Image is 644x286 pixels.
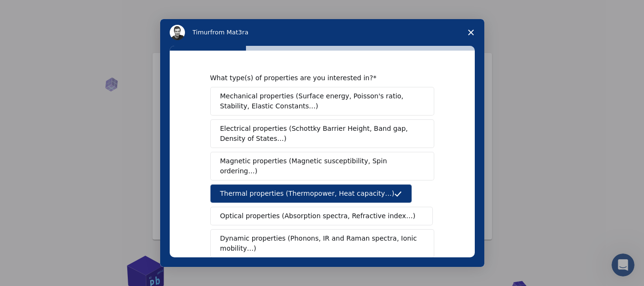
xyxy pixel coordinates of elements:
[210,184,412,203] button: Thermal properties (Thermopower, Heat capacity…)
[210,229,434,258] button: Dynamic properties (Phonons, IR and Raman spectra, Ionic mobility…)
[458,19,484,46] span: Close survey
[220,189,395,199] span: Thermal properties (Thermopower, Heat capacity…)
[210,119,434,148] button: Electrical properties (Schottky Barrier Height, Band gap, Density of States…)
[210,207,433,225] button: Optical properties (Absorption spectra, Refractive index…)
[170,25,185,40] img: Profile image for Timur
[220,211,416,221] span: Optical properties (Absorption spectra, Refractive index…)
[220,233,418,254] span: Dynamic properties (Phonons, IR and Raman spectra, Ionic mobility…)
[210,74,420,82] div: What type(s) of properties are you interested in?
[210,87,434,116] button: Mechanical properties (Surface energy, Poisson's ratio, Stability, Elastic Constants…)
[19,7,53,15] span: Support
[210,152,434,180] button: Magnetic properties (Magnetic susceptibility, Spin ordering…)
[220,91,419,111] span: Mechanical properties (Surface energy, Poisson's ratio, Stability, Elastic Constants…)
[220,156,417,176] span: Magnetic properties (Magnetic susceptibility, Spin ordering…)
[220,124,419,144] span: Electrical properties (Schottky Barrier Height, Band gap, Density of States…)
[210,29,248,36] span: from Mat3ra
[193,29,210,36] span: Timur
